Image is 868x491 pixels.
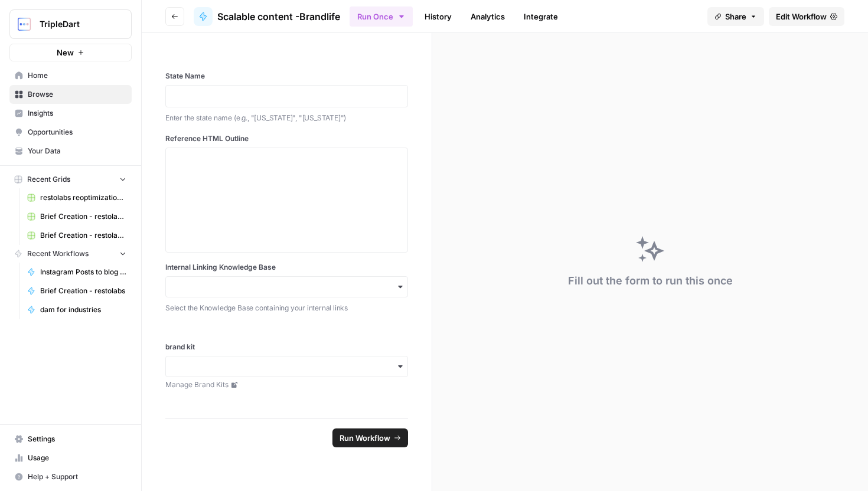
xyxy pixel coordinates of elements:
img: TripleDart Logo [14,14,35,35]
a: Home [9,66,132,85]
span: Share [725,11,746,22]
span: Instagram Posts to blog articles [40,267,126,277]
span: Your Data [28,146,126,156]
span: Brief Creation - restolabs [40,286,126,296]
button: Run Workflow [332,428,408,447]
a: Usage [9,449,132,467]
a: Manage Brand Kits [165,379,408,390]
a: dam for industries [22,300,132,319]
span: Brief Creation - restolabs Grid [40,211,126,222]
a: Opportunities [9,123,132,142]
a: Brief Creation - restolabs [22,281,132,300]
label: State Name [165,71,408,81]
span: Settings [28,434,126,444]
button: Help + Support [9,467,132,486]
span: Recent Workflows [27,248,89,259]
a: Your Data [9,142,132,161]
span: dam for industries [40,305,126,315]
span: restolabs reoptimizations aug [40,192,126,203]
button: Run Once [350,6,413,27]
button: Recent Grids [9,171,132,188]
span: Recent Grids [27,174,70,185]
a: Brief Creation - restolabs Grid [22,207,132,226]
a: Analytics [464,7,512,26]
span: TripleDart [40,18,111,30]
a: Edit Workflow [769,7,844,26]
span: Brief Creation - restolabs Grid [40,230,126,241]
a: Brief Creation - restolabs Grid [22,226,132,245]
a: History [417,7,459,26]
button: Workspace: TripleDart [9,9,132,39]
button: New [9,44,132,61]
span: Edit Workflow [776,11,827,22]
span: Usage [28,453,126,463]
button: Recent Workflows [9,245,132,263]
a: restolabs reoptimizations aug [22,188,132,207]
label: Internal Linking Knowledge Base [165,262,408,273]
span: Opportunities [28,127,126,138]
span: Browse [28,89,126,100]
a: Instagram Posts to blog articles [22,263,132,281]
span: Home [28,70,126,81]
div: Fill out the form to run this once [568,273,733,289]
span: Help + Support [28,472,126,482]
a: Integrate [517,7,565,26]
label: Reference HTML Outline [165,133,408,144]
p: Enter the state name (e.g., "[US_STATE]", "[US_STATE]") [165,112,408,124]
span: New [57,47,74,58]
label: brand kit [165,342,408,352]
p: Select the Knowledge Base containing your internal links [165,302,408,314]
a: Insights [9,104,132,123]
span: Insights [28,108,126,119]
a: Scalable content -Brandlife [194,7,340,26]
a: Browse [9,85,132,104]
a: Settings [9,430,132,449]
span: Run Workflow [340,432,390,444]
button: Share [707,7,764,26]
span: Scalable content -Brandlife [217,9,340,24]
